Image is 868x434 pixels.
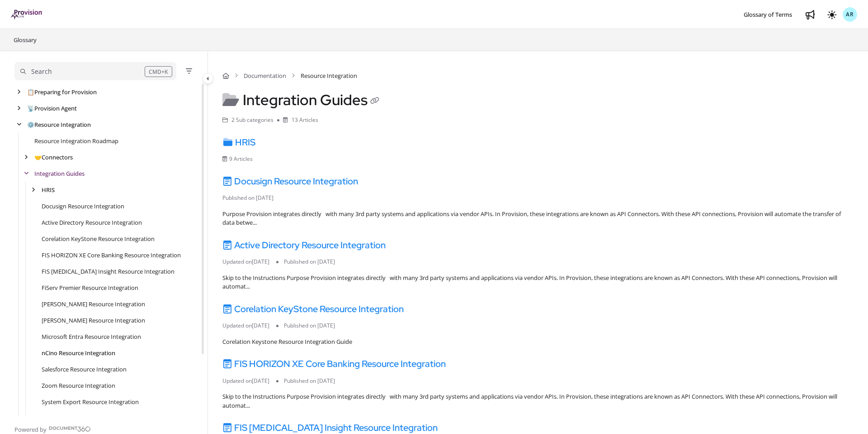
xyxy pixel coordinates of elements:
[222,422,438,434] a: FIS [MEDICAL_DATA] Insight Resource Integration
[42,251,181,260] a: FIS HORIZON XE Core Banking Resource Integration
[244,71,286,80] a: Documentation
[222,210,854,227] div: Purpose Provision integrates directly with many 3rd party systems and applications via vendor API...
[22,153,31,162] div: arrow
[222,258,276,266] li: Updated on [DATE]
[222,239,386,251] a: Active Directory Resource Integration
[34,169,85,178] a: Integration Guides
[203,73,213,84] button: Category toggle
[27,104,34,112] span: 📡
[42,185,55,194] a: HRIS
[34,153,42,161] span: 🤝
[276,322,342,330] li: Published on [DATE]
[11,10,43,20] a: Project logo
[42,283,138,292] a: FiServ Premier Resource Integration
[14,62,176,80] button: Search
[34,136,118,145] a: Resource Integration Roadmap
[49,426,91,432] img: Document360
[222,91,382,109] h1: Integration Guides
[34,153,73,162] a: Connectors
[27,121,34,129] span: ⚙️
[42,381,115,390] a: Zoom Resource Integration
[803,7,817,22] a: Whats new
[222,392,854,410] div: Skip to the Instructions Purpose Provision integrates directly with many 3rd party systems and ap...
[14,121,24,129] div: arrow
[277,116,318,125] li: 13 Articles
[22,169,31,178] div: arrow
[276,377,342,385] li: Published on [DATE]
[27,104,77,113] a: Provision Agent
[31,67,52,77] div: Search
[744,10,792,19] span: Glossary of Terms
[42,348,115,357] a: nCino Resource Integration
[222,194,280,202] li: Published on [DATE]
[145,66,172,77] div: CMD+K
[222,116,277,125] li: 2 Sub categories
[14,423,91,434] a: Powered by Document360 - opens in a new tab
[222,338,854,347] div: Corelation Keystone Resource Integration Guide
[42,202,124,211] a: Docusign Resource Integration
[42,332,141,341] a: Microsoft Entra Resource Integration
[184,66,194,77] button: Filter
[42,267,175,276] a: FIS IBS Insight Resource Integration
[368,94,382,109] button: Copy link of Integration Guides
[42,218,142,227] a: Active Directory Resource Integration
[13,34,38,45] a: Glossary
[846,10,854,19] span: AR
[222,136,255,148] a: HRIS
[222,155,259,163] li: 9 Articles
[42,299,145,309] a: Jack Henry SilverLake Resource Integration
[29,186,38,194] div: arrow
[11,10,43,19] img: brand logo
[27,120,91,129] a: Resource Integration
[301,71,357,80] span: Resource Integration
[14,104,24,113] div: arrow
[276,258,342,266] li: Published on [DATE]
[27,88,34,96] span: 📋
[42,414,123,423] a: Active Directory Best Practices
[222,274,854,291] div: Skip to the Instructions Purpose Provision integrates directly with many 3rd party systems and ap...
[222,303,404,315] a: Corelation KeyStone Resource Integration
[42,234,155,243] a: Corelation KeyStone Resource Integration
[222,175,358,187] a: Docusign Resource Integration
[27,87,97,96] a: Preparing for Provision
[222,377,276,385] li: Updated on [DATE]
[222,71,229,80] a: Home
[29,414,38,423] div: arrow
[42,397,139,406] a: System Export Resource Integration
[222,322,276,330] li: Updated on [DATE]
[14,88,24,96] div: arrow
[825,7,839,22] button: Theme options
[42,316,145,325] a: Jack Henry Symitar Resource Integration
[222,358,446,370] a: FIS HORIZON XE Core Banking Resource Integration
[42,365,127,374] a: Salesforce Resource Integration
[14,425,47,434] span: Powered by
[843,7,857,22] button: AR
